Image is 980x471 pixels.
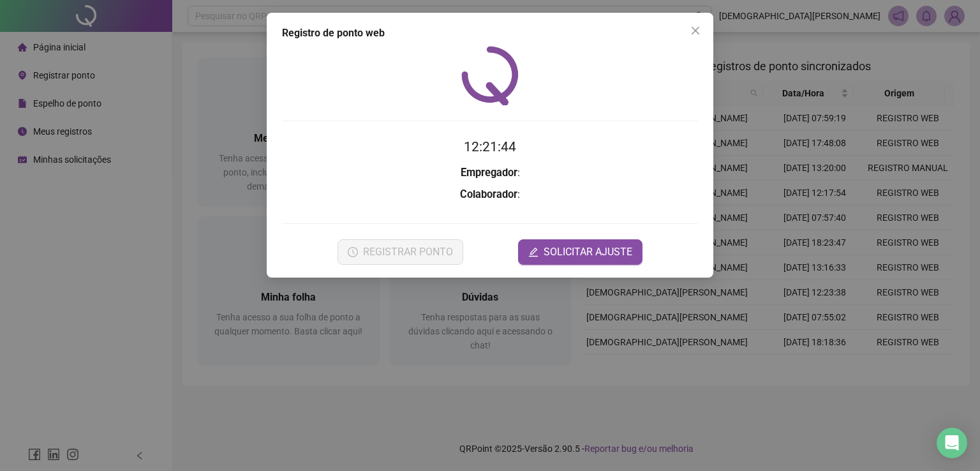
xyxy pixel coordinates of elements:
span: SOLICITAR AJUSTE [544,244,632,260]
strong: Colaborador [460,188,517,200]
span: close [690,26,701,36]
button: Close [685,20,706,41]
h3: : [282,165,698,181]
img: QRPoint [461,46,519,105]
strong: Empregador [461,167,517,179]
button: editSOLICITAR AJUSTE [518,239,642,265]
span: edit [528,247,538,257]
h3: : [282,186,698,203]
div: Registro de ponto web [282,26,698,41]
time: 12:21:44 [464,139,516,154]
button: REGISTRAR PONTO [338,239,463,265]
div: Open Intercom Messenger [937,428,967,458]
